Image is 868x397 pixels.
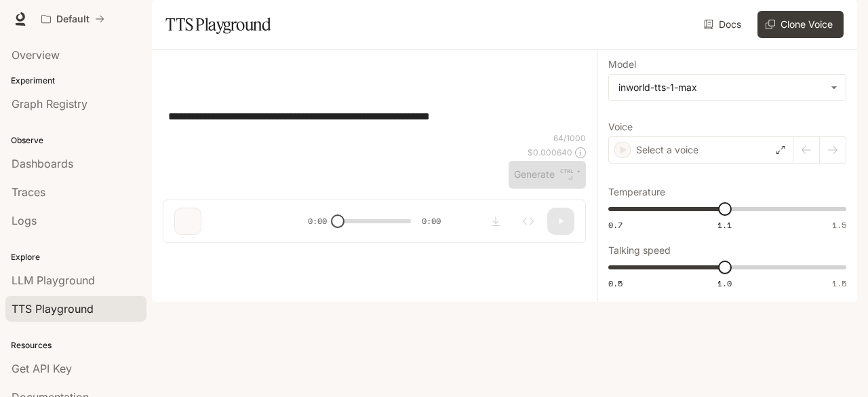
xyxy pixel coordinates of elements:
button: Clone Voice [757,11,844,38]
a: Docs [701,11,747,38]
span: 1.0 [717,278,732,289]
div: inworld-tts-1-max [609,75,846,100]
span: 0.5 [608,278,623,289]
p: Default [56,14,90,25]
button: All workspaces [35,5,111,33]
span: 1.5 [832,219,846,231]
p: Model [608,60,636,69]
span: 0.7 [608,219,623,231]
p: Voice [608,122,633,132]
p: 64 / 1000 [553,132,586,144]
span: 1.1 [717,219,732,231]
p: Temperature [608,187,665,197]
div: inworld-tts-1-max [618,81,824,94]
span: 1.5 [832,278,846,289]
p: Talking speed [608,246,671,255]
p: $ 0.000640 [528,147,572,158]
p: Select a voice [636,143,698,157]
h1: TTS Playground [165,11,271,38]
